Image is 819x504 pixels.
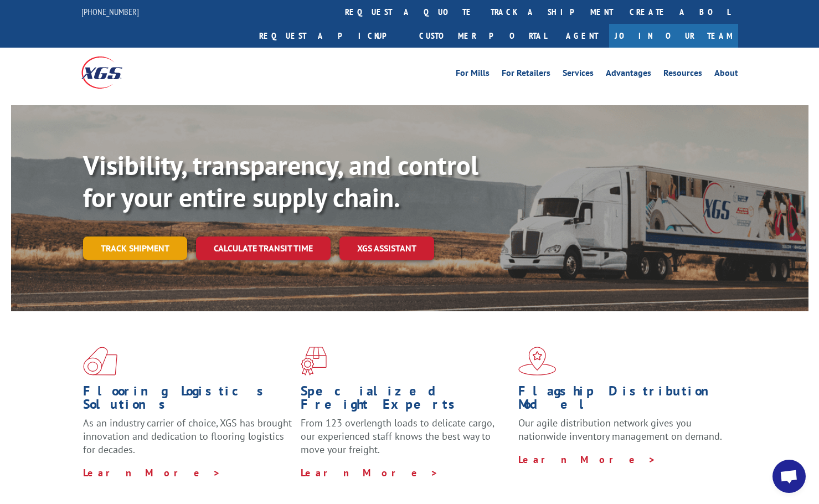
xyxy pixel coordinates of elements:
a: Learn More > [518,453,656,466]
a: For Mills [456,69,490,81]
a: Request a pickup [251,24,411,48]
a: Services [563,69,594,81]
h1: Flagship Distribution Model [518,384,728,416]
a: About [714,69,738,81]
h1: Specialized Freight Experts [301,384,510,416]
span: As an industry carrier of choice, XGS has brought innovation and dedication to flooring logistics... [83,416,292,456]
a: XGS ASSISTANT [339,236,434,260]
a: Agent [555,24,609,48]
img: xgs-icon-focused-on-flooring-red [301,347,327,376]
a: Calculate transit time [196,236,331,260]
p: From 123 overlength loads to delicate cargo, our experienced staff knows the best way to move you... [301,416,510,466]
a: Track shipment [83,236,187,260]
a: Learn More > [301,466,439,479]
a: Advantages [606,69,651,81]
b: Visibility, transparency, and control for your entire supply chain. [83,148,478,214]
a: [PHONE_NUMBER] [81,6,139,17]
a: Customer Portal [411,24,555,48]
div: Open chat [772,460,806,493]
img: xgs-icon-total-supply-chain-intelligence-red [83,347,117,376]
a: Learn More > [83,466,221,479]
a: For Retailers [502,69,550,81]
h1: Flooring Logistics Solutions [83,384,292,416]
span: Our agile distribution network gives you nationwide inventory management on demand. [518,416,722,443]
a: Resources [663,69,702,81]
img: xgs-icon-flagship-distribution-model-red [518,347,557,376]
a: Join Our Team [609,24,738,48]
